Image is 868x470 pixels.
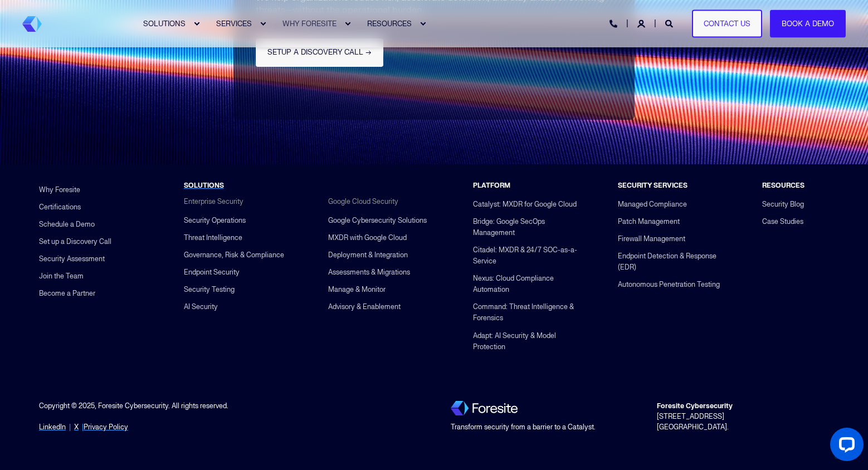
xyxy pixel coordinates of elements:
span: Enterprise Security [184,197,243,206]
div: Copyright © 2025, Foresite Cybersecurity. All rights reserved. [39,401,417,422]
span: [GEOGRAPHIC_DATA]. [657,423,729,432]
div: Navigation Menu [184,212,284,315]
a: Schedule a Demo [39,216,95,233]
a: Google Cybersecurity Solutions [328,212,427,229]
a: Command: Threat Intelligence & Forensics [473,298,584,327]
div: Transform security from a barrier to a Catalyst. [451,422,623,433]
a: Autonomous Penetration Testing [618,276,720,293]
div: Expand WHY FORESITE [344,21,351,27]
a: Security Assessment [39,250,105,267]
a: Managed Compliance [618,196,687,213]
a: Back to Home [22,16,42,32]
a: Patch Management [618,213,680,231]
a: Manage & Monitor [328,281,386,298]
div: Navigation Menu [762,196,804,231]
span: | [69,423,71,432]
a: Security Blog [762,196,804,213]
a: Security Operations [184,212,246,229]
a: Deployment & Integration [328,246,408,263]
img: Foresite logo, a hexagon shape of blues with a directional arrow to the right hand side, and the ... [451,401,518,415]
div: Navigation Menu [473,196,584,355]
a: Citadel: MXDR & 24/7 SOC-as-a-Service [473,242,584,270]
a: SOLUTIONS [184,181,224,190]
div: Navigation Menu [328,212,427,315]
span: [STREET_ADDRESS] [657,402,733,421]
a: Become a Partner [39,285,95,302]
span: RESOURCES [762,181,804,190]
a: Login [637,18,647,28]
span: WHY FORESITE [282,19,337,28]
a: MXDR with Google Cloud [328,229,407,246]
span: SECURITY SERVICES [618,181,687,190]
span: Google Cloud Security [328,197,398,206]
a: Advisory & Enablement [328,298,401,315]
iframe: LiveChat chat widget [821,423,868,470]
a: Firewall Management [618,231,685,248]
span: PLATFORM [473,181,510,190]
a: Book a Demo [770,9,846,38]
a: Catalyst: MXDR for Google Cloud [473,196,577,213]
a: Adapt: AI Security & Model Protection [473,327,584,355]
a: Privacy Policy [84,422,128,433]
img: Foresite brand mark, a hexagon shape of blues with a directional arrow to the right hand side [22,16,42,32]
a: Assessments & Migrations [328,263,410,281]
a: AI Security [184,298,218,315]
a: LinkedIn [39,422,66,433]
div: Expand SOLUTIONS [193,21,200,27]
a: Governance, Risk & Compliance [184,246,284,263]
a: Certifications [39,198,81,216]
a: Contact Us [692,9,762,38]
div: Expand SERVICES [260,21,266,27]
span: RESOURCES [367,19,412,28]
a: Why Foresite [39,181,80,198]
a: SETUP A DISCOVERY CALL → [256,38,383,67]
a: Endpoint Detection & Response (EDR) [618,248,729,276]
a: Open Search [665,18,675,28]
strong: Foresite Cybersecurity [657,402,733,410]
a: Case Studies [762,213,803,231]
span: | [82,423,128,432]
div: Navigation Menu [618,196,729,293]
a: Threat Intelligence [184,229,242,246]
a: Bridge: Google SecOps Management [473,213,584,242]
a: Set up a Discovery Call [39,233,111,250]
a: Security Testing [184,281,235,298]
div: Expand RESOURCES [420,21,426,27]
span: SOLUTIONS [143,19,186,28]
a: Join the Team [39,267,84,285]
div: Navigation Menu [39,181,111,302]
a: Nexus: Cloud Compliance Automation [473,270,584,298]
a: Endpoint Security [184,263,240,281]
a: X [74,422,79,433]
